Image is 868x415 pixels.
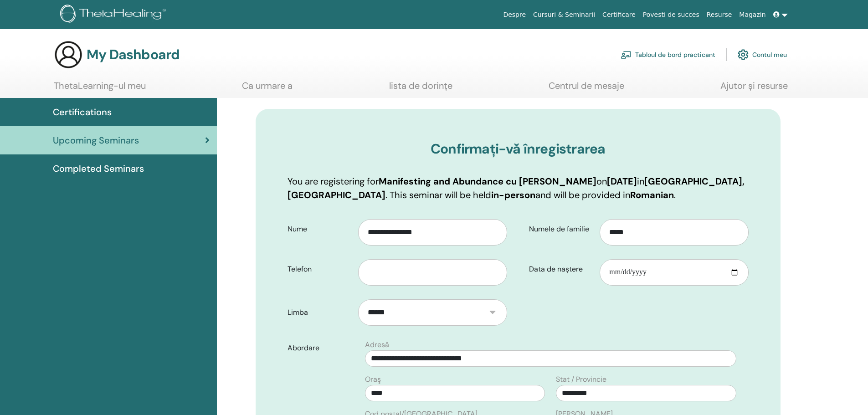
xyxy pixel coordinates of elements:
[87,46,180,63] h3: My Dashboard
[53,162,144,175] span: Completed Seminars
[738,47,749,62] img: cog.svg
[281,304,359,321] label: Limba
[738,45,787,65] a: Contul meu
[53,133,139,147] span: Upcoming Seminars
[281,220,359,238] label: Nume
[703,6,736,23] a: Resurse
[522,220,600,238] label: Numele de familie
[621,51,632,59] img: chalkboard-teacher.svg
[54,80,146,98] a: ThetaLearning-ul meu
[499,6,529,23] a: Despre
[389,80,452,98] a: lista de dorințe
[720,80,788,98] a: Ajutor și resurse
[491,189,535,201] b: in-person
[288,174,749,202] p: You are registering for on in . This seminar will be held and will be provided in .
[639,6,703,23] a: Povesti de succes
[288,141,749,157] h3: Confirmați-vă înregistrarea
[54,40,83,69] img: generic-user-icon.jpg
[556,374,606,385] label: Stat / Provincie
[281,339,360,357] label: Abordare
[630,189,674,201] b: Romanian
[379,175,596,187] b: Manifesting and Abundance cu [PERSON_NAME]
[621,45,715,65] a: Tabloul de bord practicant
[735,6,769,23] a: Magazin
[607,175,637,187] b: [DATE]
[281,261,359,278] label: Telefon
[53,105,112,119] span: Certifications
[60,5,169,25] img: logo.png
[522,261,600,278] label: Data de naștere
[365,374,381,385] label: Oraş
[529,6,599,23] a: Cursuri & Seminarii
[549,80,624,98] a: Centrul de mesaje
[599,6,639,23] a: Certificare
[365,339,389,350] label: Adresă
[242,80,293,98] a: Ca urmare a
